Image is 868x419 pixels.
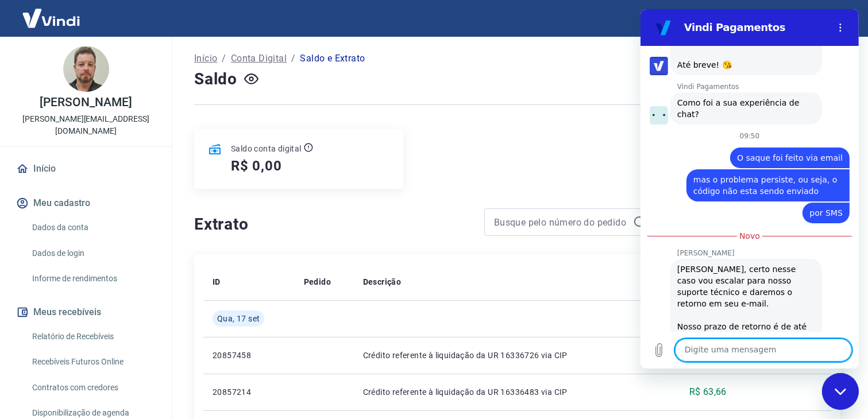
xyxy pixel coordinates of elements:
[28,325,158,348] a: Relatório de Recebíveis
[213,276,221,288] p: ID
[28,350,158,374] a: Recebíveis Futuros Online
[822,373,859,410] iframe: Botão para abrir a janela de mensagens, conversa em andamento
[231,143,302,154] p: Saldo conta digital
[641,9,859,368] iframe: Janela de mensagens
[7,329,30,352] button: Carregar arquivo
[14,156,158,181] a: Início
[28,216,158,239] a: Dados da conta
[222,52,226,65] p: /
[28,242,158,265] a: Dados de login
[14,191,158,216] button: Meu cadastro
[63,46,109,92] img: 223a9f67-d98a-484c-8d27-a7b92921aa75.jpeg
[363,350,634,361] p: Crédito referente à liquidação da UR 16336726 via CIP
[14,300,158,325] button: Meus recebíveis
[813,8,854,29] button: Sair
[28,267,158,290] a: Informe de rendimentos
[689,385,727,399] p: R$ 63,66
[9,113,163,137] p: [PERSON_NAME][EMAIL_ADDRESS][DOMAIN_NAME]
[14,1,88,36] img: Vindi
[40,96,132,108] p: [PERSON_NAME]
[363,276,402,288] p: Descrição
[213,350,286,361] p: 20857458
[213,386,286,398] p: 20857214
[194,213,470,236] h4: Extrato
[494,214,628,231] input: Busque pelo número do pedido
[217,313,260,324] span: Qua, 17 set
[300,52,365,65] p: Saldo e Extrato
[291,52,295,65] p: /
[194,68,237,91] h4: Saldo
[231,157,282,175] h5: R$ 0,00
[231,52,287,65] a: Conta Digital
[28,376,158,399] a: Contratos com credores
[194,52,217,65] a: Início
[363,386,634,398] p: Crédito referente à liquidação da UR 16336483 via CIP
[37,254,175,369] div: [PERSON_NAME], certo nesse caso vou escalar para nosso suporte técnico e daremos o retorno em seu...
[304,276,331,288] p: Pedido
